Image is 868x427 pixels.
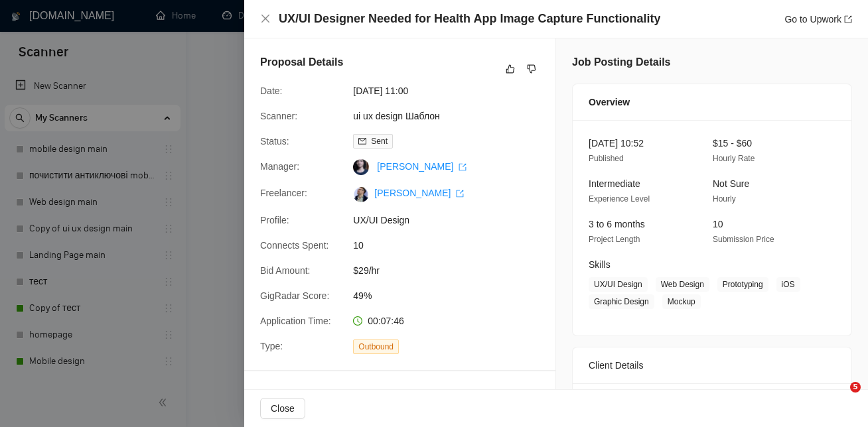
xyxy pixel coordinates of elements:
h4: UX/UI Designer Needed for Health App Image Capture Functionality [279,11,660,27]
span: 10 [353,238,552,253]
span: Bid Amount: [260,265,311,276]
span: 5 [850,382,861,393]
span: export [844,15,852,23]
a: [PERSON_NAME] export [374,188,464,198]
span: Profile: [260,215,289,225]
a: Go to Upworkexport [784,14,852,25]
span: ui ux design Шаблон [353,109,552,123]
span: Experience Level [589,194,650,204]
span: close [260,13,271,24]
span: Connects Spent: [260,240,329,251]
span: Mockup [662,294,701,309]
span: Published [589,154,624,163]
span: Overview [589,95,630,109]
span: Not Sure [713,178,749,189]
a: [PERSON_NAME] export [377,161,467,172]
span: Sent [371,137,388,146]
span: export [456,190,464,198]
span: Status: [260,136,289,147]
span: UX/UI Design [589,277,648,292]
h5: Proposal Details [260,54,343,70]
span: [DATE] 10:52 [589,138,644,149]
span: like [506,64,515,74]
span: mail [358,137,366,145]
h5: Job Posting Details [572,54,670,70]
span: Manager: [260,161,299,172]
button: dislike [524,61,540,77]
span: GigRadar Score: [260,290,329,301]
span: UX/UI Design [353,213,552,227]
span: [DATE] 11:00 [353,84,552,98]
span: Outbound [353,339,399,354]
span: Close [271,401,295,416]
button: like [502,61,518,77]
button: Close [260,398,305,419]
span: export [459,163,467,171]
span: Intermediate [589,178,640,189]
h5: Cover Letter [260,387,323,403]
span: Hourly [713,194,736,204]
button: Close [260,13,271,25]
span: Date: [260,86,282,96]
span: Submission Price [713,235,774,244]
span: iOS [776,277,800,292]
span: Scanner: [260,111,297,121]
div: Client Details [589,347,835,383]
span: 49% [353,288,552,303]
span: Application Time: [260,316,331,326]
span: 10 [713,219,723,229]
iframe: Intercom live chat [823,382,855,414]
img: c1OJkIx-IadjRms18ePMftOofhKLVhqZZQLjKjBy8mNgn5WQQo-UtPhwQ197ONuZaa [353,186,369,202]
span: $29/hr [353,263,552,278]
span: Project Length [589,235,640,244]
span: Graphic Design [589,294,654,309]
span: 3 to 6 months [589,219,645,229]
span: Hourly Rate [713,154,755,163]
span: Skills [589,259,611,270]
span: 00:07:46 [368,316,404,326]
span: Type: [260,341,283,351]
span: Web Design [656,277,709,292]
span: clock-circle [353,316,362,326]
span: Freelancer: [260,188,307,198]
span: $15 - $60 [713,138,752,149]
span: Prototyping [717,277,768,292]
span: dislike [527,64,536,74]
